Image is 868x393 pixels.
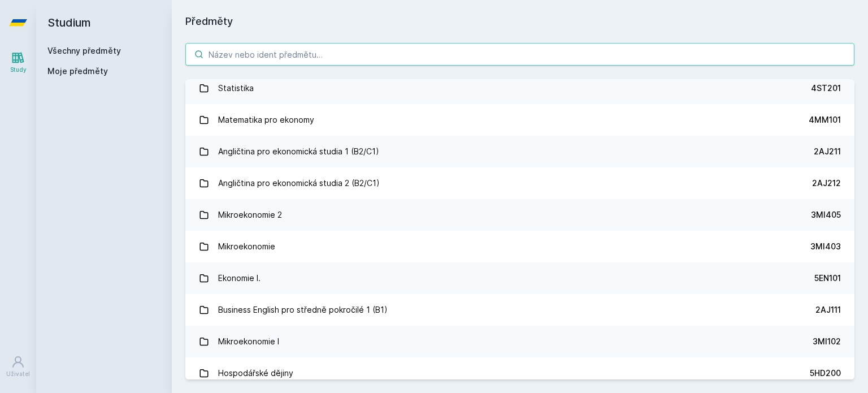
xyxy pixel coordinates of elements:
[810,241,841,252] div: 3MI403
[218,235,275,258] div: Mikroekonomie
[185,43,854,66] input: Název nebo ident předmětu…
[6,370,30,378] div: Uživatel
[218,204,282,226] div: Mikroekonomie 2
[218,140,379,163] div: Angličtina pro ekonomická studia 1 (B2/C1)
[218,299,388,321] div: Business English pro středně pokročilé 1 (B1)
[218,362,293,385] div: Hospodářské dějiny
[2,349,34,384] a: Uživatel
[810,368,841,379] div: 5HD200
[811,83,841,94] div: 4ST201
[218,267,261,290] div: Ekonomie I.
[185,14,854,29] h1: Předměty
[185,104,854,136] a: Matematika pro ekonomy 4MM101
[809,114,841,126] div: 4MM101
[185,136,854,167] a: Angličtina pro ekonomická studia 1 (B2/C1) 2AJ211
[185,231,854,262] a: Mikroekonomie 3MI403
[185,294,854,326] a: Business English pro středně pokročilé 1 (B1) 2AJ111
[185,262,854,294] a: Ekonomie I. 5EN101
[815,304,841,316] div: 2AJ111
[185,167,854,199] a: Angličtina pro ekonomická studia 2 (B2/C1) 2AJ212
[218,77,254,100] div: Statistika
[185,326,854,357] a: Mikroekonomie I 3MI102
[47,46,121,55] a: Všechny předměty
[185,72,854,104] a: Statistika 4ST201
[811,209,841,221] div: 3MI405
[218,330,279,353] div: Mikroekonomie I
[185,199,854,231] a: Mikroekonomie 2 3MI405
[813,336,841,347] div: 3MI102
[185,357,854,389] a: Hospodářské dějiny 5HD200
[812,178,841,189] div: 2AJ212
[2,45,34,80] a: Study
[814,273,841,284] div: 5EN101
[218,109,314,131] div: Matematika pro ekonomy
[218,172,380,195] div: Angličtina pro ekonomická studia 2 (B2/C1)
[10,66,27,74] div: Study
[814,146,841,157] div: 2AJ211
[47,66,108,77] span: Moje předměty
